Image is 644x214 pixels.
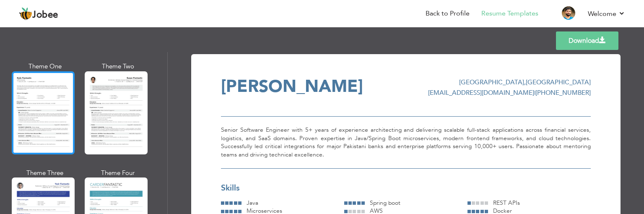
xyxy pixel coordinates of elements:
div: Theme Four [86,169,149,177]
span: [PERSON_NAME] [221,75,363,98]
div: Skills [221,183,591,194]
span: Java [247,199,258,207]
a: Jobee [19,7,58,21]
a: Back to Profile [426,9,470,18]
div: Theme One [13,62,76,71]
span: | [534,89,535,97]
a: Download [556,31,618,50]
a: Welcome [588,9,625,19]
a: Resume Templates [481,9,538,18]
span: [PHONE_NUMBER] [535,89,591,97]
span: [EMAIL_ADDRESS][DOMAIN_NAME] [428,89,534,97]
span: , [524,78,526,86]
span: REST APIs [493,199,520,207]
span: [GEOGRAPHIC_DATA] [GEOGRAPHIC_DATA] [459,78,591,86]
img: Profile Img [562,6,575,20]
img: jobee.io [19,7,32,21]
div: Senior Software Engineer with 5+ years of experience architecting and delivering scalable full-st... [221,116,591,169]
span: Jobee [32,10,58,20]
div: Theme Two [86,62,149,71]
span: Spring boot [370,199,400,207]
div: Theme Three [13,169,76,177]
